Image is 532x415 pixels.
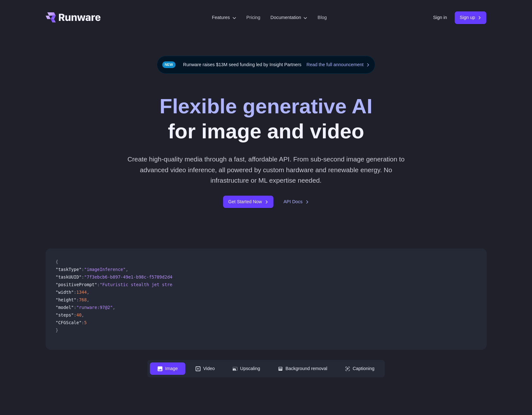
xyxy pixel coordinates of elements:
span: } [56,328,58,333]
span: : [74,305,76,310]
span: "positivePrompt" [56,282,97,287]
a: Go to / [46,12,101,22]
button: Image [150,362,185,375]
span: , [125,267,128,272]
span: "model" [56,305,74,310]
span: "imageInference" [84,267,126,272]
strong: Flexible generative AI [160,95,373,118]
span: "width" [56,290,74,295]
a: Blog [317,14,327,21]
span: : [97,282,99,287]
span: "steps" [56,312,74,318]
div: Runware raises $13M seed funding led by Insight Partners [157,56,375,74]
span: : [76,297,79,302]
span: "7f3ebcb6-b897-49e1-b98c-f5789d2d40d7" [84,274,183,280]
span: , [81,312,84,318]
button: Upscaling [225,362,268,375]
span: "taskType" [56,267,82,272]
span: "CFGScale" [56,320,82,325]
h1: for image and video [160,94,373,144]
span: 768 [79,297,87,302]
span: 1344 [76,290,87,295]
span: "Futuristic stealth jet streaking through a neon-lit cityscape with glowing purple exhaust" [100,282,336,287]
span: : [81,267,84,272]
span: , [113,305,115,310]
button: Video [188,362,222,375]
span: 40 [76,312,81,318]
a: API Docs [284,198,309,205]
span: "height" [56,297,76,302]
button: Background removal [270,362,335,375]
a: Sign in [433,14,447,21]
a: Pricing [247,14,260,21]
span: "runware:97@2" [76,305,113,310]
button: Captioning [337,362,382,375]
a: Read the full announcement [306,61,370,68]
a: Get Started Now [223,196,273,208]
span: { [56,259,58,264]
span: : [74,290,76,295]
span: : [74,312,76,318]
p: Create high-quality media through a fast, affordable API. From sub-second image generation to adv... [125,154,407,185]
span: "taskUUID" [56,274,82,280]
span: , [87,297,89,302]
span: : [81,320,84,325]
span: , [87,290,89,295]
span: 5 [84,320,87,325]
span: : [81,274,84,280]
label: Documentation [271,14,308,21]
a: Sign up [455,11,487,24]
label: Features [212,14,236,21]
